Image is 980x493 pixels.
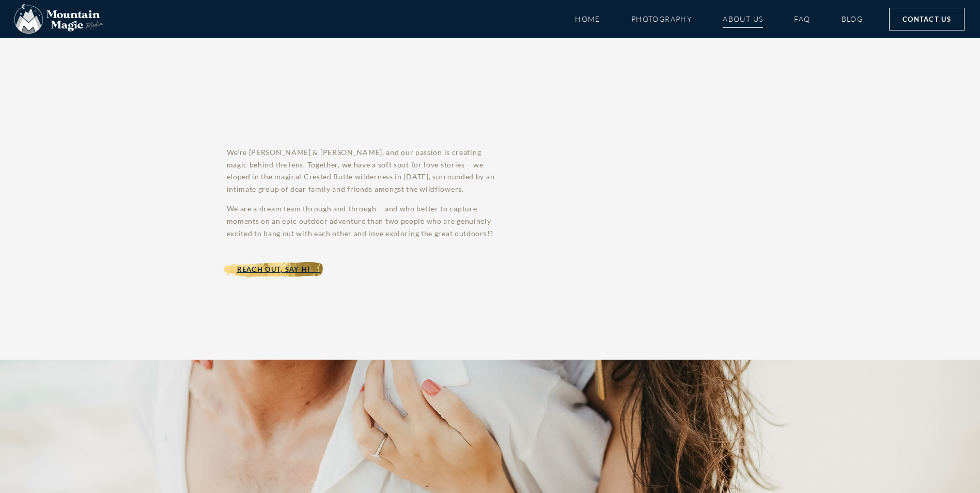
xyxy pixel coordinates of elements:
a: FAQ [794,10,810,28]
nav: Menu [575,10,863,28]
a: Home [575,10,600,28]
a: Photography [631,10,692,28]
a: Blog [842,10,863,28]
a: Reach Out, Say Hi → [222,257,320,281]
p: We’re [PERSON_NAME] & [PERSON_NAME], and our passion is creating magic behind the lens. Together,... [227,146,495,195]
span: Contact Us [903,13,951,25]
p: We are a dream team through and through – and who better to capture moments on an epic outdoor ad... [227,203,495,239]
img: Mountain Magic Media photography logo Crested Butte Photographer [14,4,103,34]
a: Contact Us [889,8,965,30]
a: About Us [723,10,763,28]
span: Reach Out, Say Hi → [237,264,320,275]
